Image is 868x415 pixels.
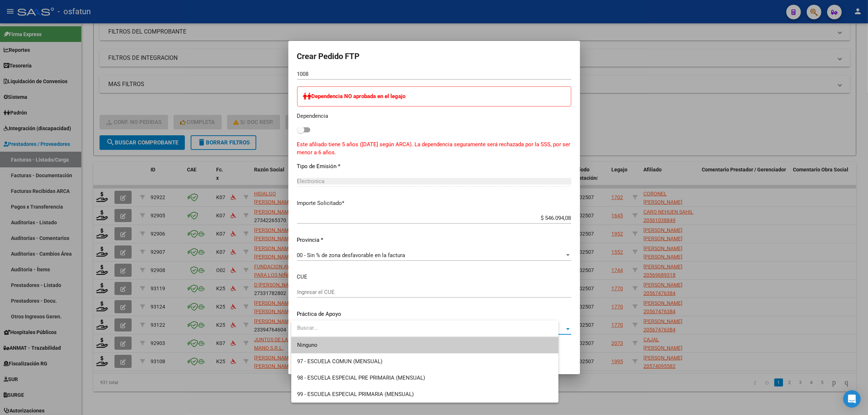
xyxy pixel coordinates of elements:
[291,320,558,336] input: dropdown search
[297,342,318,348] span: Ninguno
[843,390,861,408] div: Open Intercom Messenger
[297,375,425,381] span: 98 - ESCUELA ESPECIAL PRE PRIMARIA (MENSUAL)
[297,358,383,365] span: 97 - ESCUELA COMUN (MENSUAL)
[297,391,414,397] span: 99 - ESCUELA ESPECIAL PRIMARIA (MENSUAL)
